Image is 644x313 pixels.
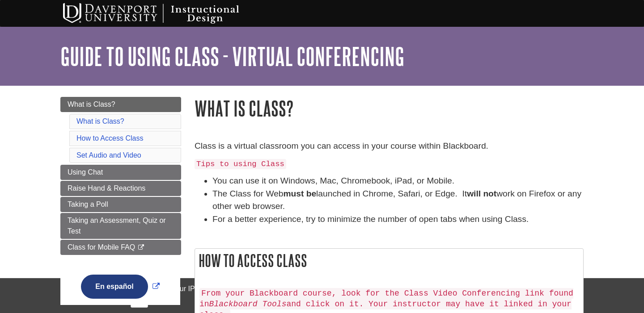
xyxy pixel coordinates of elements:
a: Set Audio and Video [76,151,141,159]
a: Raise Hand & Reactions [60,181,181,196]
a: Class for Mobile FAQ [60,240,181,255]
a: What is Class? [60,97,181,112]
span: Raise Hand & Reactions [68,184,145,192]
span: Taking an Assessment, Quiz or Test [68,217,166,235]
code: Tips to using Class [195,159,286,169]
a: What is Class? [76,117,124,125]
button: En español [81,275,148,299]
li: For a better experience, try to minimize the number of open tabs when using Class. [212,213,584,226]
img: Davenport University Instructional Design [56,2,271,25]
strong: will not [467,189,496,198]
a: Using Chat [60,165,181,180]
span: What is Class? [68,100,115,108]
a: Guide to Using Class - Virtual Conferencing [60,42,404,70]
strong: must be [284,189,317,198]
a: How to Access Class [76,134,143,142]
em: Blackboard Tools [209,300,287,309]
h1: What is Class? [195,97,584,120]
i: This link opens in a new window [137,245,145,250]
p: Class is a virtual classroom you can access in your course within Blackboard. [195,140,584,153]
li: You can use it on Windows, Mac, Chromebook, iPad, or Mobile. [212,175,584,188]
span: Using Chat [68,168,103,176]
span: Taking a Poll [68,200,108,208]
li: The Class for Web launched in Chrome, Safari, or Edge. It work on Firefox or any other web browser. [212,188,584,213]
a: Taking a Poll [60,197,181,212]
h2: How to Access Class [195,249,583,272]
a: Taking an Assessment, Quiz or Test [60,213,181,239]
a: Link opens in new window [79,283,161,290]
span: Class for Mobile FAQ [68,243,135,251]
